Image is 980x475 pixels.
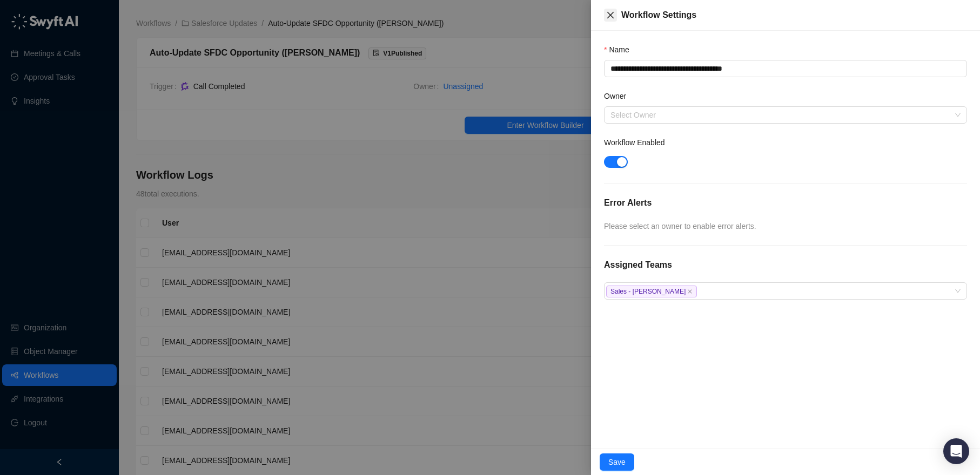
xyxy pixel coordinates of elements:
span: Please select an owner to enable error alerts. [604,222,756,230]
input: Owner [610,107,954,123]
label: Workflow Enabled [604,137,672,148]
h5: Error Alerts [604,196,967,209]
textarea: Name [604,60,967,77]
span: Save [608,456,626,468]
button: Save [600,453,634,471]
div: Open Intercom Messenger [943,438,969,464]
h5: Assigned Teams [604,259,967,272]
label: Owner [604,90,634,102]
button: Workflow Enabled [604,156,628,168]
span: Sales - [PERSON_NAME] [606,286,697,297]
button: Close [604,9,617,22]
span: close [687,289,693,294]
div: Workflow Settings [621,9,967,22]
label: Name [604,44,637,56]
span: close [606,11,615,19]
